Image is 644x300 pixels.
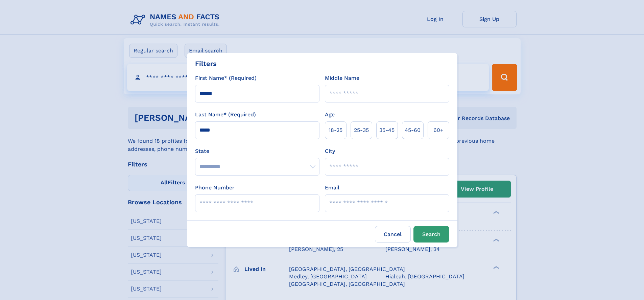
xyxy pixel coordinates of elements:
span: 45‑60 [405,126,421,134]
span: 18‑25 [329,126,342,134]
label: State [195,147,319,155]
span: 60+ [433,126,444,134]
label: Age [325,111,335,119]
label: City [325,147,335,155]
label: Phone Number [195,184,235,192]
label: Last Name* (Required) [195,111,256,119]
label: Email [325,184,339,192]
button: Search [413,226,449,243]
label: Middle Name [325,74,359,82]
span: 35‑45 [379,126,395,134]
div: Filters [195,59,217,69]
label: First Name* (Required) [195,74,257,82]
label: Cancel [375,226,411,243]
span: 25‑35 [354,126,369,134]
